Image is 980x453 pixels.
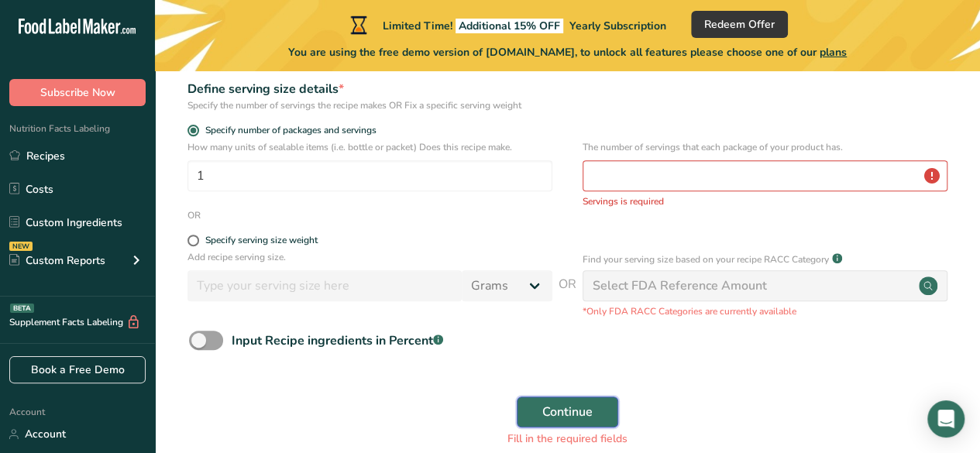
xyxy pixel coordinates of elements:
p: Find your serving size based on your recipe RACC Category [583,252,829,266]
span: Redeem Offer [704,16,775,33]
button: Subscribe Now [9,79,146,106]
div: Define serving size details [187,80,552,98]
p: How many units of sealable items (i.e. bottle or packet) Does this recipe make. [187,140,552,154]
div: Specify serving size weight [205,235,318,246]
span: OR [559,275,576,318]
div: Limited Time! [347,15,666,34]
span: You are using the free demo version of [DOMAIN_NAME], to unlock all features please choose one of... [288,44,847,60]
a: Book a Free Demo [9,356,146,383]
div: Open Intercom Messenger [927,400,965,438]
p: Add recipe serving size. [187,250,552,264]
button: Redeem Offer [691,11,788,38]
span: Yearly Subscription [569,19,666,33]
div: Input Recipe ingredients in Percent [232,331,443,350]
span: Additional 15% OFF [456,19,563,33]
span: Specify number of packages and servings [199,125,377,136]
span: plans [820,45,847,60]
span: Continue [542,403,593,421]
div: OR [187,208,201,222]
span: Subscribe Now [40,84,115,101]
div: BETA [10,304,34,313]
p: The number of servings that each package of your product has. [583,140,947,154]
div: Specify the number of servings the recipe makes OR Fix a specific serving weight [187,98,552,112]
input: Type your serving size here [187,270,462,301]
div: Custom Reports [9,252,105,269]
div: Fill in the required fields [189,431,946,447]
button: Continue [517,396,618,427]
div: Select FDA Reference Amount [593,276,767,295]
p: Servings is required [583,194,947,208]
p: *Only FDA RACC Categories are currently available [583,304,947,318]
div: NEW [9,242,33,251]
